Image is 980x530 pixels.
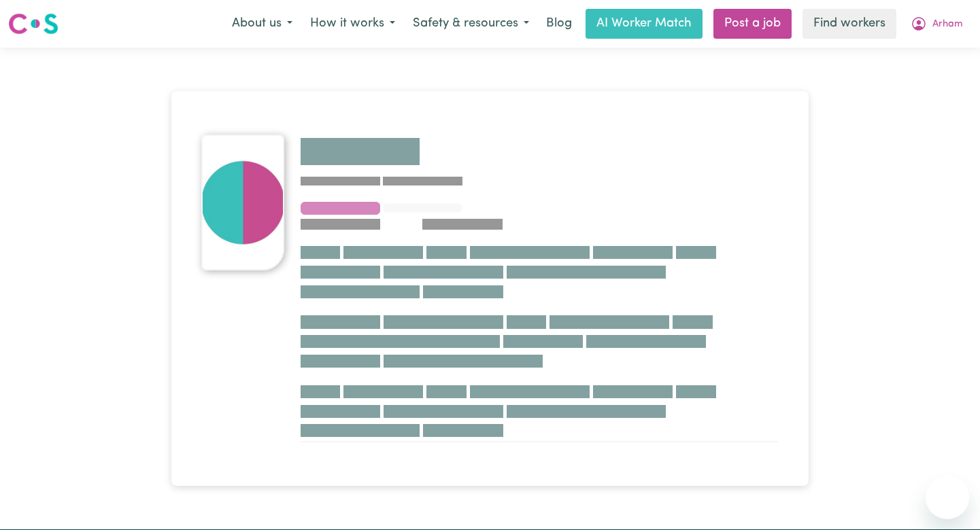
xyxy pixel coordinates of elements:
iframe: Button to launch messaging window [926,476,969,519]
span: Arham [932,17,963,32]
a: Blog [538,9,580,39]
a: Find workers [802,9,896,39]
button: About us [223,10,301,38]
button: My Account [902,10,972,38]
img: Careseekers logo [8,12,58,36]
button: Safety & resources [404,10,538,38]
a: Post a job [713,9,792,39]
button: How it works [301,10,404,38]
a: Careseekers logo [8,8,58,39]
a: AI Worker Match [586,9,703,39]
